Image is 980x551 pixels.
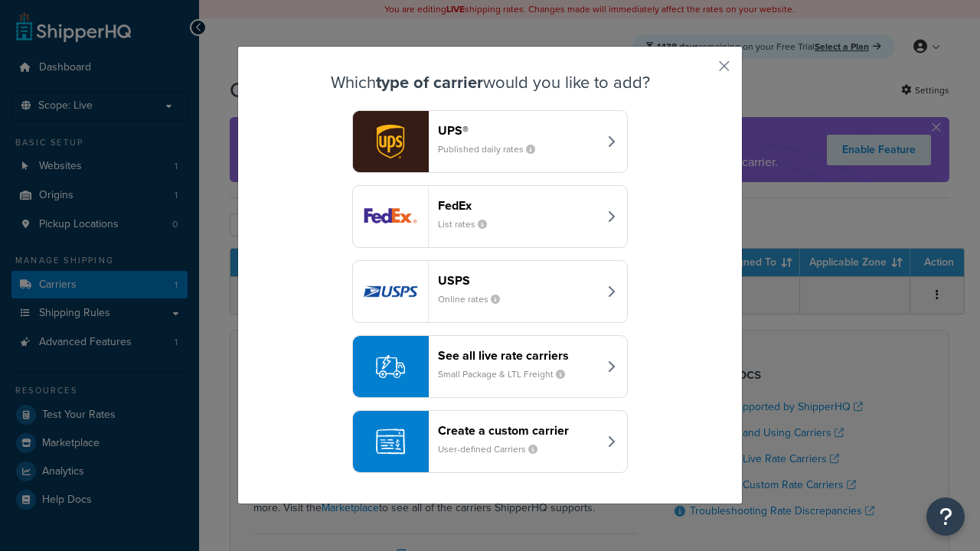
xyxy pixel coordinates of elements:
small: User-defined Carriers [438,442,550,456]
small: Small Package & LTL Freight [438,367,577,381]
small: Published daily rates [438,142,547,156]
header: UPS® [438,123,598,138]
button: usps logoUSPSOnline rates [352,260,628,323]
img: fedEx logo [353,186,428,247]
img: icon-carrier-custom-c93b8a24.svg [376,427,405,456]
header: FedEx [438,198,598,213]
header: See all live rate carriers [438,348,598,363]
strong: type of carrier [376,70,483,95]
button: Create a custom carrierUser-defined Carriers [352,410,628,473]
button: fedEx logoFedExList rates [352,185,628,248]
button: Open Resource Center [926,497,965,536]
header: USPS [438,273,598,288]
header: Create a custom carrier [438,423,598,438]
button: See all live rate carriersSmall Package & LTL Freight [352,335,628,398]
img: icon-carrier-liverate-becf4550.svg [376,352,405,381]
small: Online rates [438,292,512,306]
small: List rates [438,217,499,231]
h3: Which would you like to add? [276,73,704,92]
img: ups logo [353,111,428,172]
button: ups logoUPS®Published daily rates [352,110,628,173]
img: usps logo [353,261,428,322]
